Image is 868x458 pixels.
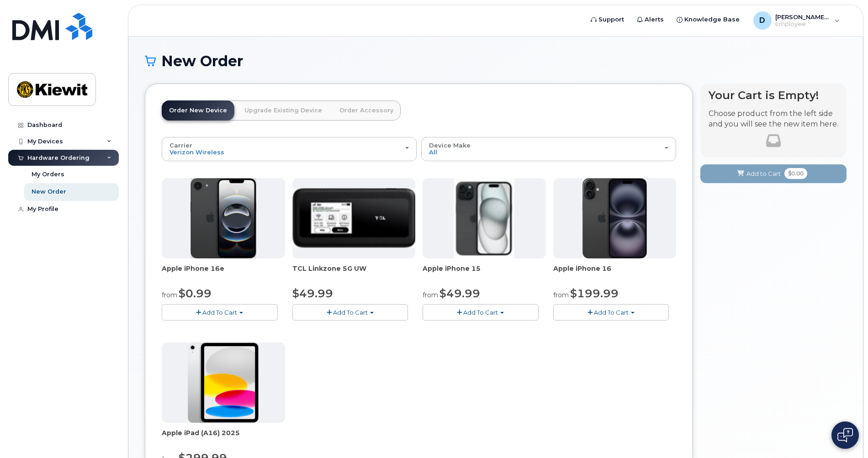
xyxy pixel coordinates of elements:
[423,264,546,282] div: Apple iPhone 15
[429,142,471,149] span: Device Make
[162,137,417,161] button: Carrier Verizon Wireless
[709,109,838,130] p: Choose product from the left side and you will see the new item here.
[237,100,329,121] a: Upgrade Existing Device
[553,291,569,299] small: from
[292,188,416,248] img: linkzone5g.png
[454,178,514,258] img: iphone15.jpg
[429,148,437,156] span: All
[332,100,401,121] a: Order Accessory
[333,309,368,316] span: Add To Cart
[594,309,629,316] span: Add To Cart
[162,428,285,447] div: Apple iPad (A16) 2025
[202,309,237,316] span: Add To Cart
[188,342,259,423] img: ipad_11.png
[145,53,847,69] h1: New Order
[179,287,212,300] span: $0.99
[191,178,256,258] img: iphone16e.png
[463,309,498,316] span: Add To Cart
[570,287,619,300] span: $199.99
[439,287,480,300] span: $49.99
[292,264,416,282] div: TCL Linkzone 5G UW
[709,89,838,101] h4: Your Cart is Empty!
[421,137,676,161] button: Device Make All
[423,291,438,299] small: from
[162,304,278,320] button: Add To Cart
[700,164,847,183] button: Add to Cart $0.00
[837,428,853,442] img: Open chat
[582,178,647,258] img: iphone_16_plus.png
[292,287,333,300] span: $49.99
[162,100,234,121] a: Order New Device
[553,304,669,320] button: Add To Cart
[423,304,539,320] button: Add To Cart
[746,169,781,178] span: Add to Cart
[553,264,677,282] div: Apple iPhone 16
[292,304,408,320] button: Add To Cart
[169,142,192,149] span: Carrier
[162,291,177,299] small: from
[169,148,224,156] span: Verizon Wireless
[162,264,285,282] div: Apple iPhone 16e
[784,168,807,179] span: $0.00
